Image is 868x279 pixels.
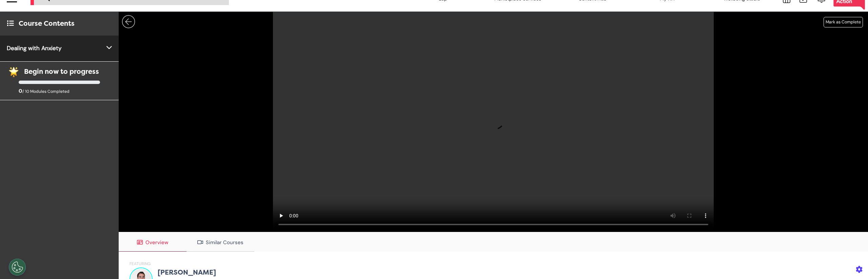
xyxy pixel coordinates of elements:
[8,67,19,77] img: road into the distance
[192,235,249,250] div: Similar Courses
[7,44,61,53] div: Dealing with Anxiety
[24,67,99,77] div: Begin now to progress
[130,261,220,267] div: FEATURING
[132,235,173,250] div: Overview
[158,267,220,278] div: [PERSON_NAME]
[824,17,863,27] div: Mark as Complete
[9,259,26,276] button: Open Preferences
[122,15,135,28] img: back arrow
[19,87,100,95] div: / 10 Modules Completed
[19,88,22,94] span: 0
